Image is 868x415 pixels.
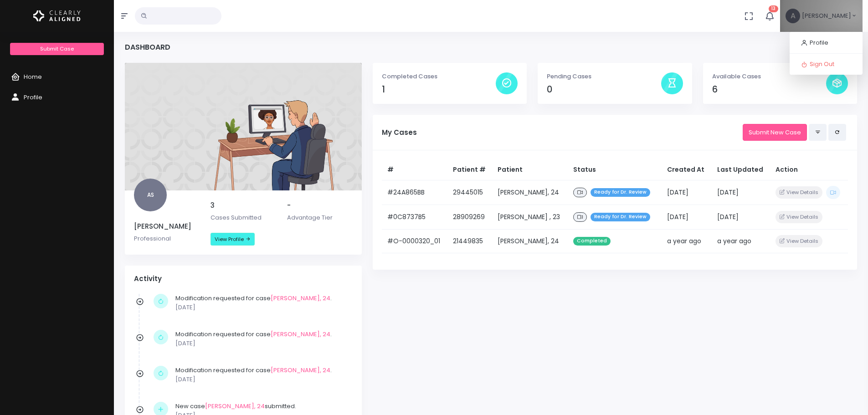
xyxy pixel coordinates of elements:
[447,180,493,205] td: 29445015
[492,205,568,230] td: [PERSON_NAME] , 23
[134,222,200,231] h5: [PERSON_NAME]
[447,205,493,230] td: 28909269
[382,128,743,137] h5: My Cases
[382,84,496,95] h4: 1
[271,330,330,338] a: [PERSON_NAME], 24
[205,402,265,410] a: [PERSON_NAME], 24
[125,43,170,51] h4: Dashboard
[211,201,276,210] h5: 3
[743,124,807,141] a: Submit New Case
[382,205,447,230] td: #0C8737B5
[810,38,828,47] span: Profile
[211,213,276,222] p: Cases Submitted
[24,93,42,102] span: Profile
[776,211,822,223] button: View Details
[802,11,851,20] span: [PERSON_NAME]
[447,159,493,180] th: Patient #
[492,229,568,253] td: [PERSON_NAME], 24
[769,5,778,12] span: 13
[712,180,770,205] td: [DATE]
[492,180,568,205] td: [PERSON_NAME], 24
[175,339,348,348] p: [DATE]
[134,234,200,243] p: Professional
[547,84,661,95] h4: 0
[287,201,353,210] h5: -
[382,180,447,205] td: #24A865BB
[591,213,650,221] span: Ready for Dr. Review
[662,180,711,205] td: [DATE]
[790,57,863,72] button: Sign Out
[712,159,770,180] th: Last Updated
[776,186,822,199] button: View Details
[447,229,493,253] td: 21449835
[175,303,348,312] p: [DATE]
[24,72,42,81] span: Home
[712,72,826,81] p: Available Cases
[568,159,662,180] th: Status
[790,36,863,50] a: Profile
[287,213,353,222] p: Advantage Tier
[382,72,496,81] p: Completed Cases
[770,159,848,180] th: Action
[211,233,255,246] a: View Profile
[134,179,167,211] span: AS
[547,72,661,81] p: Pending Cases
[271,366,330,374] a: [PERSON_NAME], 24
[662,229,711,253] td: a year ago
[810,60,834,68] span: Sign Out
[786,9,800,23] span: A
[33,6,81,26] img: Logo Horizontal
[134,275,353,283] h4: Activity
[271,294,330,302] a: [PERSON_NAME], 24
[175,294,348,312] div: Modification requested for case .
[40,45,74,52] span: Submit Case
[573,237,611,246] span: Completed
[492,159,568,180] th: Patient
[382,159,447,180] th: #
[776,235,822,247] button: View Details
[662,159,711,180] th: Created At
[662,205,711,230] td: [DATE]
[712,84,826,95] h4: 6
[175,330,348,348] div: Modification requested for case .
[382,229,447,253] td: #O-0000320_01
[712,205,770,230] td: [DATE]
[10,43,103,55] a: Submit Case
[175,366,348,384] div: Modification requested for case .
[712,229,770,253] td: a year ago
[175,375,348,384] p: [DATE]
[591,188,650,197] span: Ready for Dr. Review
